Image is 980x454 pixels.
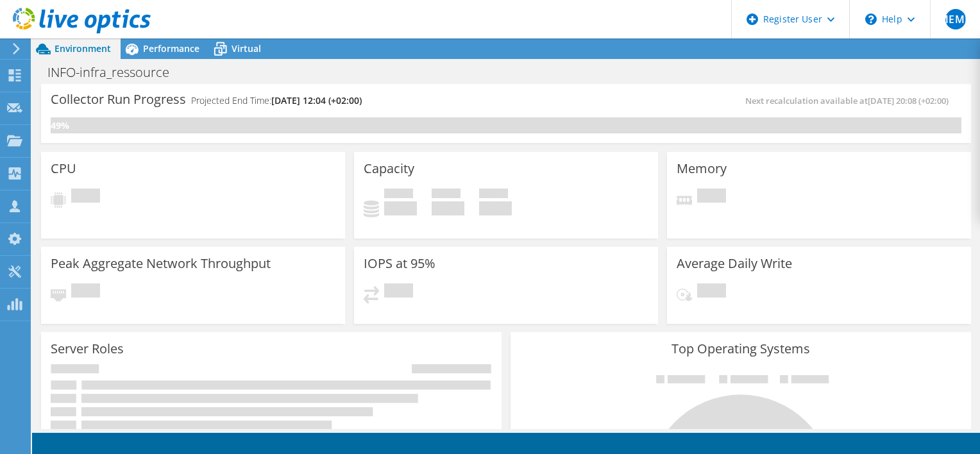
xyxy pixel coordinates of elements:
span: [DATE] 20:08 (+02:00) [868,95,949,106]
span: [DATE] 12:04 (+02:00) [271,94,362,106]
span: Used [384,189,413,201]
span: Performance [143,42,199,55]
span: Pending [71,189,100,206]
span: Virtual [232,42,261,55]
span: Total [479,189,508,201]
span: Pending [384,283,413,301]
span: Free [432,189,460,201]
span: Pending [697,283,726,301]
h3: Peak Aggregate Network Throughput [51,256,271,271]
h4: 0 GiB [432,201,464,215]
h3: Server Roles [51,342,124,356]
svg: \n [865,13,877,25]
h3: Average Daily Write [677,256,792,271]
h3: CPU [51,162,76,176]
h3: Top Operating Systems [520,342,961,356]
h3: Memory [677,162,727,176]
span: Pending [697,189,726,206]
h4: 0 GiB [384,201,417,215]
h3: IOPS at 95% [364,256,435,271]
span: Environment [55,42,111,55]
h1: INFO-infra_ressource [42,65,189,80]
h4: Projected End Time: [191,94,362,108]
h4: 0 GiB [479,201,512,215]
h3: Capacity [364,162,414,176]
span: MEMB [945,9,966,29]
span: Next recalculation available at [745,95,955,106]
span: Pending [71,283,100,301]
